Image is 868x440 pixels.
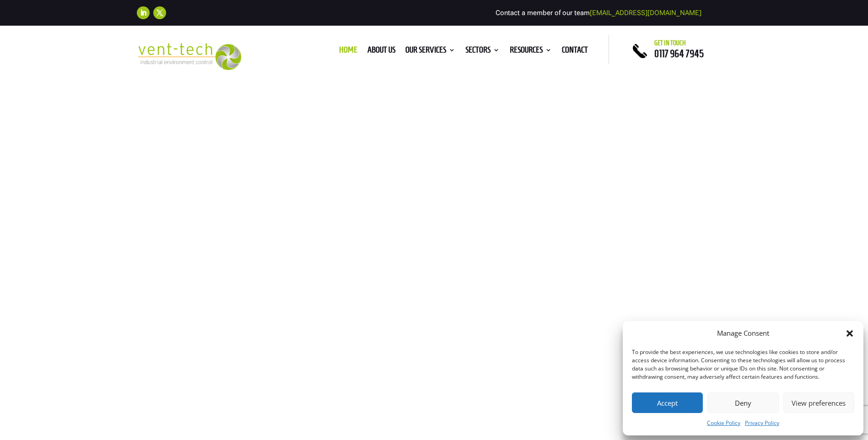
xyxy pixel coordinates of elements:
[707,418,740,429] a: Cookie Policy
[717,328,769,339] div: Manage Consent
[137,6,150,19] a: Follow on LinkedIn
[137,361,407,416] p: With over two decades of experience in , and more, we are committed to making workplaces safer. W...
[137,181,421,243] h1: Industry
[845,329,854,338] div: Close dialog
[745,418,779,429] a: Privacy Policy
[783,392,854,413] button: View preferences
[654,39,686,47] span: Get in touch
[339,47,357,57] a: Home
[182,292,259,352] span: LEV
[654,48,704,59] a: 0117 964 7945
[137,293,421,355] h1: In
[465,47,500,57] a: Sectors
[137,245,329,293] h1: Experts
[295,362,340,373] a: LEV testing
[632,392,703,413] button: Accept
[137,43,242,70] img: 2023-09-27T08_35_16.549ZVENT-TECH---Clear-background
[367,47,395,57] a: About us
[562,47,588,57] a: Contact
[632,348,853,381] div: To provide the best experiences, we use technologies like cookies to store and/or access device i...
[590,9,701,17] a: [EMAIL_ADDRESS][DOMAIN_NAME]
[137,157,212,170] h4: Trusted LEV Engineers
[707,392,778,413] button: Deny
[510,47,552,57] a: Resources
[405,47,455,57] a: Our Services
[496,9,701,17] span: Contact a member of our team
[153,6,166,19] a: Follow on X
[137,362,359,387] a: LEV installation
